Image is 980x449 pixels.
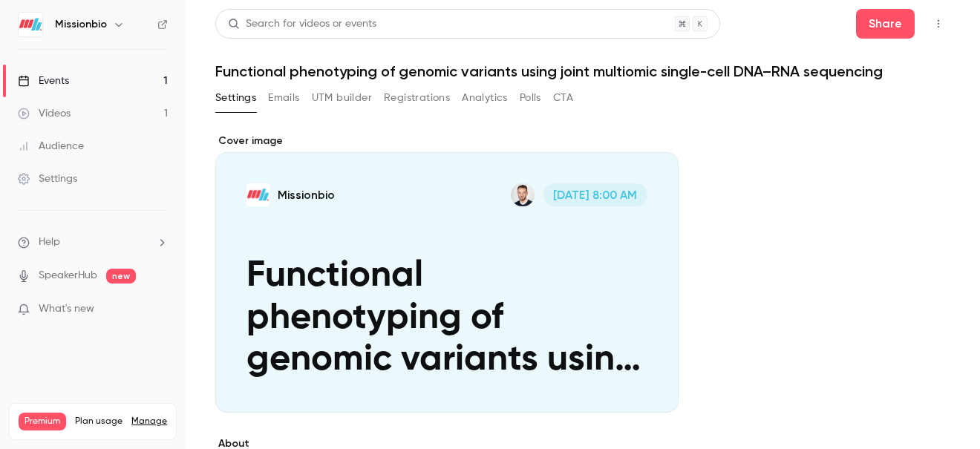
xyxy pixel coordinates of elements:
[18,139,84,154] div: Audience
[384,86,450,110] button: Registrations
[215,62,950,80] h1: Functional phenotyping of genomic variants using joint multiomic single-cell DNA–RNA sequencing
[215,134,679,413] section: Cover image
[55,17,107,32] h6: Missionbio
[520,86,541,110] button: Polls
[39,235,60,250] span: Help
[215,134,679,148] label: Cover image
[18,235,168,250] li: help-dropdown-opener
[75,416,122,427] span: Plan usage
[150,303,168,316] iframe: Noticeable Trigger
[268,86,299,110] button: Emails
[553,86,573,110] button: CTA
[39,268,97,284] a: SpeakerHub
[228,16,376,32] div: Search for videos or events
[131,416,167,427] a: Manage
[18,106,71,121] div: Videos
[856,9,915,39] button: Share
[215,86,256,110] button: Settings
[39,301,94,317] span: What's new
[312,86,372,110] button: UTM builder
[106,269,136,284] span: new
[462,86,508,110] button: Analytics
[18,73,69,88] div: Events
[18,171,77,186] div: Settings
[19,413,66,430] span: Premium
[19,13,42,36] img: Missionbio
